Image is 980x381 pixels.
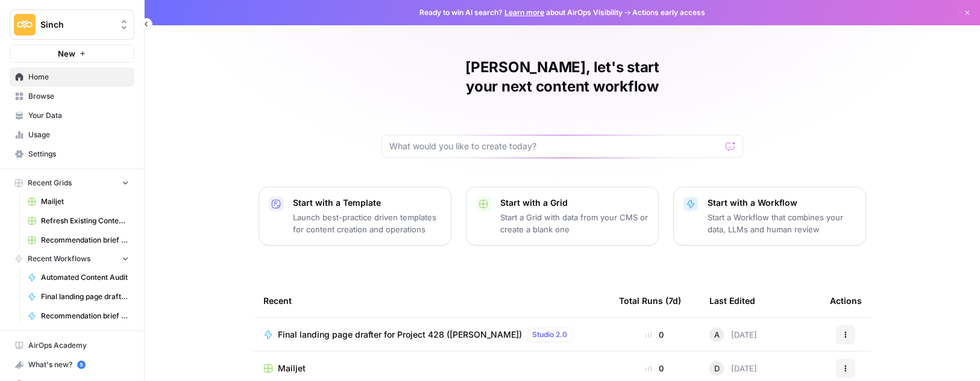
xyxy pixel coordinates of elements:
span: Sinch [40,19,113,31]
a: Settings [10,144,134,164]
span: AirOps Academy [28,340,129,351]
button: Start with a WorkflowStart a Workflow that combines your data, LLMs and human review [673,187,866,246]
div: Total Runs (7d) [619,284,681,317]
span: Automated Content Audit [41,272,129,283]
span: Studio 2.0 [532,329,567,340]
span: New [58,48,75,60]
a: Recommendation brief (input) [22,306,134,326]
button: Recent Workflows [10,250,134,268]
p: Start with a Workflow [708,197,856,209]
span: Recent Grids [28,178,72,188]
span: Browse [28,91,129,102]
div: Actions [830,284,862,317]
span: Final landing page drafter for Project 428 ([PERSON_NAME]) [278,329,522,341]
div: 0 [619,329,690,341]
span: Refresh Existing Content (1) [41,215,129,226]
a: Home [10,67,134,87]
p: Launch best-practice driven templates for content creation and operations [293,211,441,235]
button: Workspace: Sinch [10,10,134,40]
span: D [714,362,720,374]
span: A [714,329,720,341]
a: Mailjet [263,362,600,374]
a: Your Data [10,106,134,125]
span: Settings [28,149,129,160]
span: Recent Workflows [28,253,90,264]
a: Mailjet [22,192,134,211]
a: Recommendation brief tracker [22,231,134,250]
div: Recent [263,284,600,317]
span: Recommendation brief tracker [41,235,129,246]
button: What's new? 5 [10,355,134,374]
span: Final landing page drafter for Project 428 ([PERSON_NAME]) [41,291,129,302]
a: Final landing page drafter for Project 428 ([PERSON_NAME])Studio 2.0 [263,327,600,342]
a: 5 [77,361,86,369]
a: AirOps Academy [10,336,134,355]
div: 0 [619,362,690,374]
span: Home [28,72,129,82]
button: Start with a GridStart a Grid with data from your CMS or create a blank one [466,187,659,246]
div: [DATE] [709,361,757,376]
div: Last Edited [709,284,755,317]
span: Usage [28,129,129,140]
button: New [10,45,134,63]
button: Start with a TemplateLaunch best-practice driven templates for content creation and operations [259,187,451,246]
a: Refresh Existing Content (1) [22,211,134,231]
a: Learn more [504,8,544,17]
p: Start a Workflow that combines your data, LLMs and human review [708,211,856,235]
a: Browse [10,87,134,106]
img: Sinch Logo [14,14,36,36]
span: Mailjet [41,196,129,207]
div: [DATE] [709,327,757,342]
button: Recent Grids [10,174,134,192]
input: What would you like to create today? [389,140,721,152]
span: Ready to win AI search? about AirOps Visibility [419,7,623,18]
div: What's new? [10,356,134,374]
a: Automated Content Audit [22,268,134,287]
span: Your Data [28,110,129,121]
a: Final landing page drafter for Project 428 ([PERSON_NAME]) [22,287,134,306]
span: Mailjet [278,362,306,374]
a: Usage [10,125,134,144]
h1: [PERSON_NAME], let's start your next content workflow [382,58,743,96]
p: Start with a Template [293,197,441,209]
span: Actions early access [632,7,705,18]
text: 5 [80,362,83,368]
p: Start with a Grid [500,197,649,209]
span: Recommendation brief (input) [41,311,129,321]
p: Start a Grid with data from your CMS or create a blank one [500,211,649,235]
